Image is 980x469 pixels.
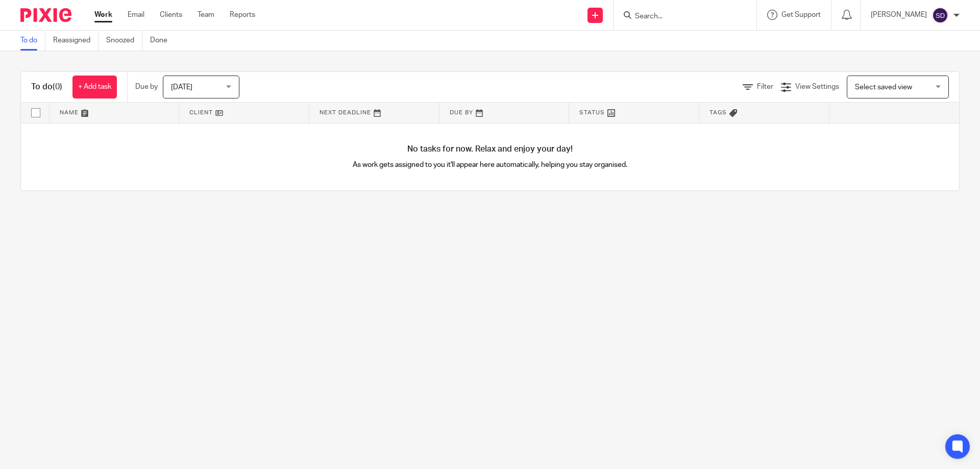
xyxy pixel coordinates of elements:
[198,10,214,20] a: Team
[230,10,255,20] a: Reports
[20,8,71,22] img: Pixie
[94,10,112,20] a: Work
[20,31,45,51] a: To do
[871,10,927,20] p: [PERSON_NAME]
[150,31,175,51] a: Done
[53,31,99,51] a: Reassigned
[795,83,839,90] span: View Settings
[31,82,62,92] h1: To do
[106,31,142,51] a: Snoozed
[634,12,726,21] input: Search
[932,7,948,23] img: svg%3E
[160,10,182,20] a: Clients
[855,84,912,91] span: Select saved view
[171,84,192,91] span: [DATE]
[53,83,62,91] span: (0)
[256,160,725,170] p: As work gets assigned to you it'll appear here automatically, helping you stay organised.
[21,144,959,155] h4: No tasks for now. Relax and enjoy your day!
[72,76,117,98] a: + Add task
[128,10,144,20] a: Email
[757,83,773,90] span: Filter
[709,110,727,115] span: Tags
[781,11,821,18] span: Get Support
[135,82,158,92] p: Due by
